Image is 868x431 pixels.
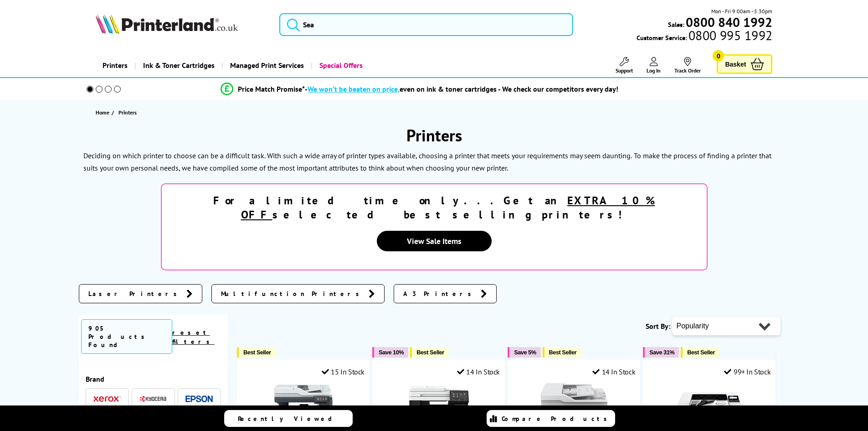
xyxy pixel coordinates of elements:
[185,395,213,402] img: Epson
[172,328,215,346] a: reset filters
[646,322,670,331] span: Sort By:
[643,347,679,358] button: Save 31%
[372,347,408,358] button: Save 10%
[238,84,305,93] span: Price Match Promise*
[83,151,771,172] p: To make the process of finding a printer that suits your own personal needs, we have compiled som...
[88,289,182,298] span: Laser Printers
[96,14,238,34] img: Printerland Logo
[616,67,633,74] span: Support
[93,396,121,402] img: Xerox
[717,54,772,74] a: Basket 0
[725,58,746,70] span: Basket
[279,13,573,36] input: Sea
[514,349,536,356] span: Save 5%
[221,289,364,298] span: Multifunction Printers
[508,347,540,358] button: Save 5%
[74,81,765,97] li: modal_Promise
[403,289,476,298] span: A3 Printers
[487,410,615,427] a: Compare Products
[238,415,341,423] span: Recently Viewed
[713,50,724,62] span: 0
[96,54,134,77] a: Printers
[237,347,276,358] button: Best Seller
[724,367,770,376] div: 99+ In Stock
[241,193,655,222] u: EXTRA 10% OFF
[86,374,221,384] div: Brand
[134,54,221,77] a: Ink & Toner Cartridges
[681,347,719,358] button: Best Seller
[93,393,121,405] a: Xerox
[616,57,633,74] a: Support
[221,54,311,77] a: Managed Print Services
[311,54,370,77] a: Special Offers
[211,284,385,303] a: Multifunction Printers
[377,231,492,251] a: View Sale Items
[185,393,213,405] a: Epson
[549,349,577,356] span: Best Seller
[592,367,635,376] div: 14 In Stock
[543,347,581,358] button: Best Seller
[502,415,612,423] span: Compare Products
[711,7,772,16] span: Mon - Fri 9:00am - 5:30pm
[649,349,674,356] span: Save 31%
[243,349,271,356] span: Best Seller
[457,367,500,376] div: 14 In Stock
[139,393,167,405] a: Kyocera
[83,151,632,160] p: Deciding on which printer to choose can be a difficult task. With such a wide array of printer ty...
[79,284,202,303] a: Laser Printers
[139,395,167,402] img: Kyocera
[379,349,404,356] span: Save 10%
[674,57,701,74] a: Track Order
[637,31,772,42] span: Customer Service:
[668,20,684,29] span: Sales:
[96,14,268,36] a: Printerland Logo
[410,347,449,358] button: Best Seller
[416,349,444,356] span: Best Seller
[647,57,661,74] a: Log In
[684,18,772,26] a: 0800 840 1992
[224,410,353,427] a: Recently Viewed
[96,108,112,117] a: Home
[322,367,365,376] div: 15 In Stock
[687,349,715,356] span: Best Seller
[686,14,772,31] b: 0800 840 1992
[79,125,790,146] h1: Printers
[687,31,772,40] span: 0800 995 1992
[143,54,215,77] span: Ink & Toner Cartridges
[394,284,497,303] a: A3 Printers
[647,67,661,74] span: Log In
[305,84,618,93] div: - even on ink & toner cartridges - We check our competitors every day!
[213,193,655,222] strong: For a limited time only...Get an selected best selling printers!
[81,319,172,354] span: 905 Products Found
[118,109,137,116] span: Printers
[308,84,400,93] span: We won’t be beaten on price,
